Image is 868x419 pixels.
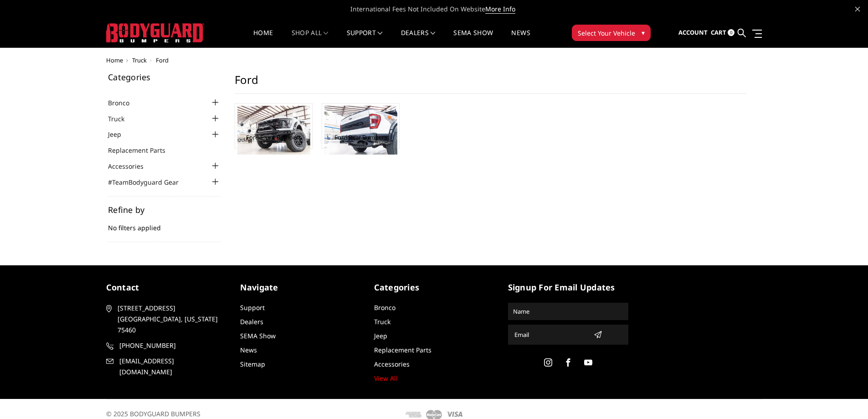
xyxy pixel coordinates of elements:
[453,30,493,47] a: SEMA Show
[108,206,221,242] div: No filters applied
[240,346,257,354] a: News
[253,30,273,47] a: Home
[509,304,627,319] input: Name
[108,73,221,81] h5: Categories
[511,327,590,342] input: Email
[106,409,200,418] span: © 2025 BODYGUARD BUMPERS
[711,28,726,36] span: Cart
[106,356,226,378] a: [EMAIL_ADDRESS][DOMAIN_NAME]
[246,133,301,141] a: Ford Front Bumpers
[374,374,398,383] a: View All
[108,114,136,124] a: Truck
[240,281,360,294] h5: Navigate
[108,177,190,187] a: #TeamBodyguard Gear
[374,360,410,368] a: Accessories
[235,73,747,94] h1: Ford
[511,30,530,47] a: News
[485,5,515,14] a: More Info
[132,56,147,64] a: Truck
[240,360,265,368] a: Sitemap
[106,281,226,294] h5: contact
[711,21,734,45] a: Cart 0
[106,23,204,42] img: BODYGUARD BUMPERS
[240,303,265,312] a: Support
[347,30,383,47] a: Support
[108,98,141,108] a: Bronco
[292,30,329,47] a: shop all
[119,340,225,351] span: [PHONE_NUMBER]
[374,303,395,312] a: Bronco
[508,281,628,294] h5: signup for email updates
[118,303,223,336] span: [STREET_ADDRESS] [GEOGRAPHIC_DATA], [US_STATE] 75460
[106,56,123,64] a: Home
[240,317,263,326] a: Dealers
[108,145,177,155] a: Replacement Parts
[642,28,645,37] span: ▾
[572,25,651,41] button: Select Your Vehicle
[728,29,734,36] span: 0
[374,281,494,294] h5: Categories
[678,28,708,36] span: Account
[578,28,635,38] span: Select Your Vehicle
[678,21,708,45] a: Account
[108,206,221,214] h5: Refine by
[374,346,431,354] a: Replacement Parts
[334,133,387,141] a: Ford Rear Bumpers
[156,56,169,64] span: Ford
[119,356,225,378] span: [EMAIL_ADDRESS][DOMAIN_NAME]
[240,331,276,340] a: SEMA Show
[108,129,133,139] a: Jeep
[374,317,390,326] a: Truck
[401,30,436,47] a: Dealers
[374,331,387,340] a: Jeep
[108,161,155,171] a: Accessories
[106,340,226,351] a: [PHONE_NUMBER]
